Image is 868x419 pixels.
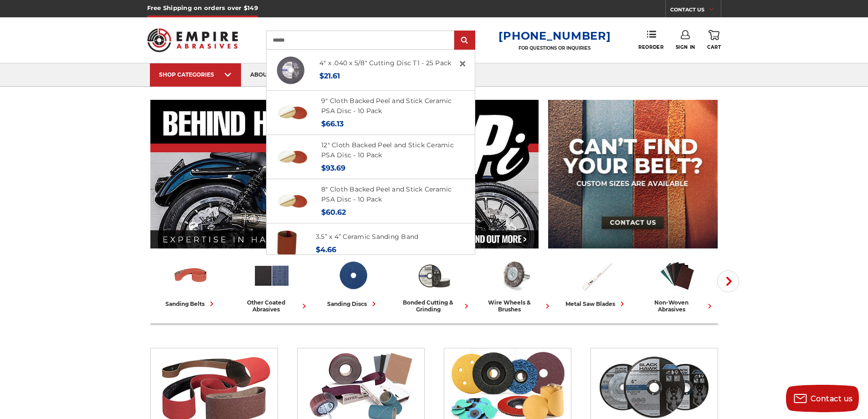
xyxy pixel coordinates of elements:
[577,257,615,295] img: Metal Saw Blades
[321,97,452,115] a: 9" Cloth Backed Peel and Stick Ceramic PSA Disc - 10 Pack
[478,299,552,313] div: wire wheels & brushes
[277,186,308,217] img: 8 inch self adhesive sanding disc ceramic
[150,100,539,248] img: Banner for an interview featuring Horsepower Inc who makes Harley performance upgrades featured o...
[235,257,309,313] a: other coated abrasives
[316,233,419,241] a: 3.5” x 4” Ceramic Sanding Band
[498,45,611,51] p: FOR QUESTIONS OR INQUIRIES
[241,63,288,87] a: about us
[159,71,232,78] div: SHOP CATEGORIES
[458,55,467,72] span: ×
[147,22,238,58] img: Empire Abrasives
[707,44,721,50] span: Cart
[707,30,721,50] a: Cart
[641,257,714,313] a: non-woven abrasives
[670,5,721,17] a: CONTACT US
[321,164,345,172] span: $93.69
[316,257,390,309] a: sanding discs
[397,299,471,313] div: bonded cutting & grinding
[277,141,308,172] img: 8 inch self adhesive sanding disc ceramic
[321,185,452,204] a: 8" Cloth Backed Peel and Stick Ceramic PSA Disc - 10 Pack
[319,72,340,80] span: $21.61
[638,44,663,50] span: Reorder
[415,257,453,295] img: Bonded Cutting & Grinding
[154,257,228,309] a: sanding belts
[811,394,853,403] span: Contact us
[548,100,718,248] img: promo banner for custom belts.
[321,119,344,128] span: $66.13
[275,55,306,86] img: 4 inch cut off wheel for angle grinder
[498,29,611,42] a: [PHONE_NUMBER]
[786,385,859,412] button: Contact us
[455,57,470,71] a: Close
[658,257,696,295] img: Non-woven Abrasives
[565,299,627,309] div: metal saw blades
[165,299,216,309] div: sanding belts
[172,257,210,295] img: Sanding Belts
[478,257,552,313] a: wire wheels & brushes
[456,31,474,50] input: Submit
[277,97,308,128] img: 8 inch self adhesive sanding disc ceramic
[316,245,336,254] span: $4.66
[496,257,534,295] img: Wire Wheels & Brushes
[272,228,303,259] img: 3.5x4 inch ceramic sanding band for expanding rubber drum
[334,257,372,295] img: Sanding Discs
[321,141,454,160] a: 12" Cloth Backed Peel and Stick Ceramic PSA Disc - 10 Pack
[641,299,714,313] div: non-woven abrasives
[676,44,695,50] span: Sign In
[638,30,663,50] a: Reorder
[235,299,309,313] div: other coated abrasives
[321,208,346,217] span: $60.62
[319,59,452,67] a: 4" x .040 x 5/8" Cutting Disc T1 - 25 Pack
[560,257,633,309] a: metal saw blades
[717,270,739,292] button: Next
[253,257,291,295] img: Other Coated Abrasives
[397,257,471,313] a: bonded cutting & grinding
[327,299,379,309] div: sanding discs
